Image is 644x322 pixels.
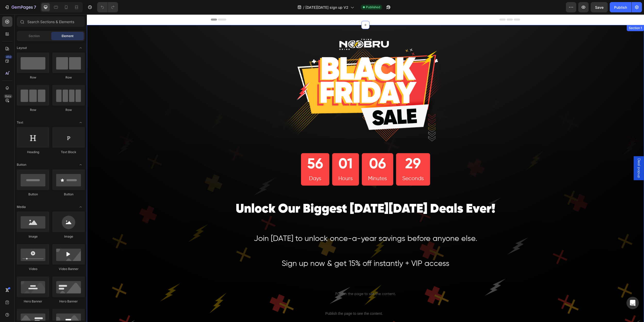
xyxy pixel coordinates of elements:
button: 7 [2,2,38,12]
span: Toggle open [77,118,85,127]
span: / [303,5,304,10]
span: Toggle open [77,203,85,211]
div: 01 [252,141,266,160]
span: Button [17,162,26,167]
div: Publish [614,5,627,10]
div: 56 [220,141,236,160]
div: 06 [281,141,300,160]
span: Sign up now & get 15% off instantly + VIP access [195,246,363,253]
span: [DATE][DATE] sign up V2 [305,5,348,10]
span: Save [595,5,604,10]
div: Hero Banner [52,299,85,304]
span: Layout [17,46,27,50]
p: Minutes [281,160,300,169]
div: Row [17,75,49,80]
span: Toggle open [77,161,85,169]
p: 7 [34,4,36,10]
div: Button [52,192,85,197]
div: Heading [17,150,49,154]
span: Media [17,205,26,209]
div: Undo/Redo [97,2,118,12]
span: Text [17,120,23,125]
span: Join [DATE] to unlock once-a-year savings before anyone else. [167,221,390,228]
p: Publish the page to see the content. [130,297,404,302]
div: Section 1 [541,11,556,16]
div: Video Banner [52,267,85,271]
p: Seconds [315,160,337,169]
span: Deal popup [549,144,555,164]
span: Unlock Our Biggest [DATE][DATE] Deals Ever! [149,188,408,201]
button: Publish [610,2,631,12]
img: gempages_568252722143298469-3db80721-0339-4414-8ab0-d65ebd185095.png [191,19,366,129]
span: Section [29,34,40,38]
div: Video [17,267,49,271]
div: Hero Banner [17,299,49,304]
span: Toggle open [77,44,85,52]
div: Row [17,108,49,112]
div: Text Block [52,150,85,154]
iframe: Design area [87,14,644,322]
span: Published [366,5,380,10]
p: Hours [252,160,266,169]
div: Beta [4,94,12,98]
div: Image [17,234,49,239]
div: 29 [315,141,337,160]
input: Search Sections & Elements [17,16,85,27]
div: 450 [5,55,12,59]
p: Days [220,160,236,169]
div: Open Intercom Messenger [626,297,639,309]
div: Row [52,108,85,112]
div: Row [52,75,85,80]
div: Button [17,192,49,197]
button: Save [591,2,608,12]
span: Element [62,34,73,38]
div: Image [52,234,85,239]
